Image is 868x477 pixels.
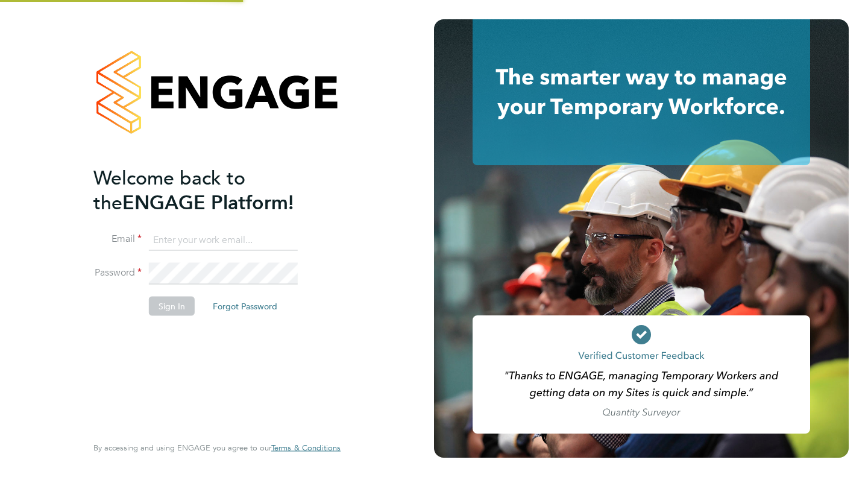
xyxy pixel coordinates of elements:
[203,297,287,316] button: Forgot Password
[149,229,298,251] input: Enter your work email...
[93,443,341,453] span: By accessing and using ENGAGE you agree to our
[93,267,142,279] label: Password
[271,443,341,453] a: Terms & Conditions
[93,165,329,215] h2: ENGAGE Platform!
[149,297,195,316] button: Sign In
[93,166,245,214] span: Welcome back to the
[93,233,142,245] label: Email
